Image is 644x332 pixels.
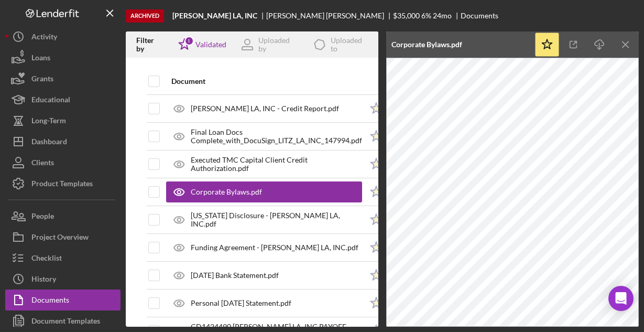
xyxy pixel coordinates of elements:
div: Grants [31,68,53,92]
div: [PERSON_NAME] LA, INC - Credit Report.pdf [191,104,339,113]
button: Educational [5,89,121,110]
div: Long-Term [31,110,66,134]
button: Loans [5,47,121,68]
div: History [31,269,56,292]
div: [PERSON_NAME] [PERSON_NAME] [266,12,393,20]
div: Archived [126,9,164,23]
div: Validated [195,40,226,49]
button: Long-Term [5,110,121,131]
div: Corporate Bylaws.pdf [391,40,462,49]
div: Funding Agreement - [PERSON_NAME] LA, INC.pdf [191,243,358,252]
div: Documents [31,290,69,313]
button: Document Templates [5,310,121,331]
button: Dashboard [5,131,121,152]
button: Product Templates [5,173,121,194]
div: Loans [31,47,50,71]
div: Uploaded to [331,36,370,53]
button: Grants [5,68,121,89]
div: Document [171,77,362,85]
div: [US_STATE] Disclosure - [PERSON_NAME] LA, INC.pdf [191,211,362,228]
div: Dashboard [31,131,67,155]
button: Documents [5,290,121,310]
div: Uploaded by [258,36,299,53]
div: Documents [461,12,498,20]
button: Activity [5,26,121,47]
button: Project Overview [5,227,121,248]
div: 6 % [421,12,431,20]
div: Final Loan Docs Complete_with_DocuSign_LITZ_LA_INC_147994.pdf [191,128,362,145]
div: Checklist [31,248,62,271]
div: Open Intercom Messenger [608,286,634,311]
div: 24 mo [433,12,452,20]
div: $35,000 [393,12,420,20]
div: Executed TMC Capital Client Credit Authorization.pdf [191,156,362,173]
div: Activity [31,26,57,50]
button: Clients [5,152,121,173]
div: Clients [31,152,54,176]
div: Educational [31,89,70,113]
div: Corporate Bylaws.pdf [191,188,262,196]
button: Checklist [5,248,121,269]
div: People [31,206,54,229]
div: Filter by [136,36,171,53]
div: [DATE] Bank Statement.pdf [191,271,279,280]
button: People [5,206,121,227]
button: History [5,269,121,290]
b: [PERSON_NAME] LA, INC [172,12,257,20]
div: 1 [184,36,194,46]
div: Project Overview [31,227,89,250]
div: Personal [DATE] Statement.pdf [191,299,291,307]
div: Product Templates [31,173,93,197]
